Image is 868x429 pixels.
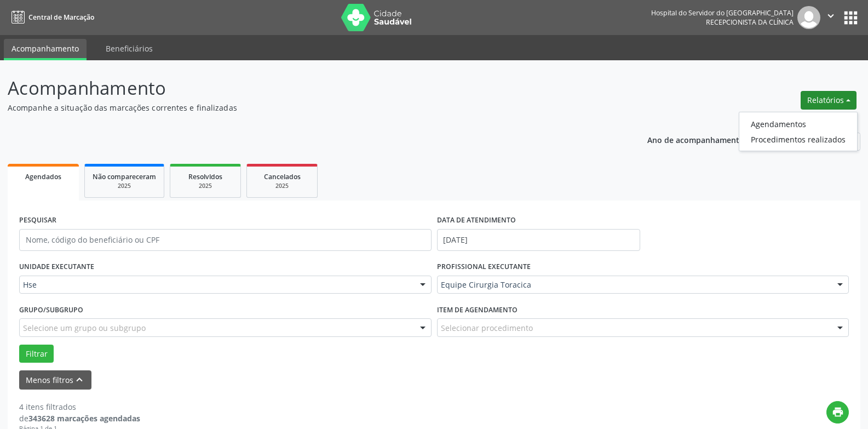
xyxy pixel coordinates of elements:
label: PROFISSIONAL EXECUTANTE [437,259,531,276]
a: Agendamentos [739,116,857,131]
span: Equipe Cirurgia Toracica [441,279,827,290]
div: 4 itens filtrados [19,401,140,413]
button: Menos filtroskeyboard_arrow_up [19,370,91,390]
a: Central de Marcação [8,8,94,26]
span: Cancelados [264,172,301,181]
button: Filtrar [19,345,54,363]
span: Resolvidos [188,172,222,181]
button: apps [841,8,860,27]
label: Grupo/Subgrupo [19,301,83,318]
label: PESQUISAR [19,212,56,229]
a: Beneficiários [98,39,160,58]
span: Central de Marcação [28,13,94,22]
span: Selecionar procedimento [441,322,533,334]
div: 2025 [93,182,156,190]
p: Acompanhamento [8,75,605,102]
img: img [797,6,820,29]
input: Nome, código do beneficiário ou CPF [19,229,432,251]
i: keyboard_arrow_up [73,374,85,386]
label: UNIDADE EXECUTANTE [19,259,94,276]
div: Hospital do Servidor do [GEOGRAPHIC_DATA] [651,8,794,18]
div: de [19,413,140,424]
label: Item de agendamento [437,301,518,318]
span: Hse [23,279,409,290]
button: print [826,401,849,424]
div: 2025 [255,182,309,190]
span: Não compareceram [93,172,156,181]
span: Agendados [25,172,61,181]
strong: 343628 marcações agendadas [28,413,140,424]
p: Ano de acompanhamento [647,133,744,146]
p: Acompanhe a situação das marcações correntes e finalizadas [8,102,605,113]
a: Procedimentos realizados [739,131,857,147]
label: DATA DE ATENDIMENTO [437,212,516,229]
ul: Relatórios [739,112,858,151]
button:  [820,6,841,29]
a: Acompanhamento [4,39,87,60]
i:  [825,10,837,22]
div: 2025 [178,182,233,190]
span: Recepcionista da clínica [706,18,794,27]
button: Relatórios [801,91,856,110]
span: Selecione um grupo ou subgrupo [23,322,146,334]
i: print [832,406,844,418]
input: Selecione um intervalo [437,229,640,251]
